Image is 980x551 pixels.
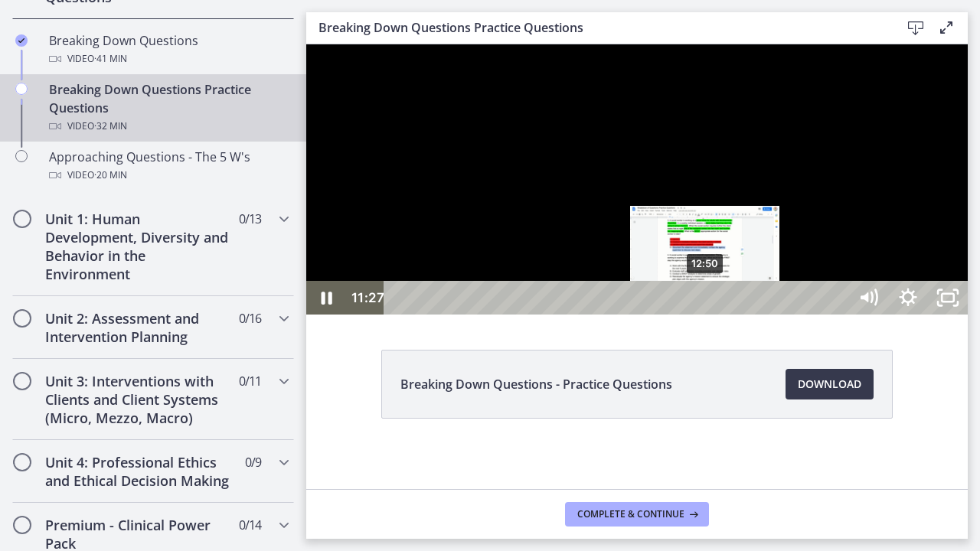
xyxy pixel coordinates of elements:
button: Show settings menu [582,236,622,270]
a: Download [786,369,874,399]
span: 0 / 13 [239,210,261,228]
button: Complete & continue [565,502,709,527]
button: Unfullscreen [622,236,661,270]
div: Video [49,117,288,135]
span: 0 / 14 [239,516,261,534]
div: Approaching Questions - The 5 W's [49,148,288,184]
button: Mute [542,236,582,270]
span: Complete & continue [577,508,684,520]
h3: Breaking Down Questions Practice Questions [318,18,876,37]
i: Completed [15,34,28,47]
h2: Unit 2: Assessment and Intervention Planning [45,309,232,346]
span: 0 / 9 [245,453,261,471]
span: 0 / 16 [239,309,261,328]
span: · 32 min [94,117,127,135]
div: Video [49,50,288,68]
span: · 20 min [94,166,127,184]
h2: Unit 3: Interventions with Clients and Client Systems (Micro, Mezzo, Macro) [45,372,232,427]
span: Download [798,375,861,393]
h2: Unit 4: Professional Ethics and Ethical Decision Making [45,453,232,490]
h2: Unit 1: Human Development, Diversity and Behavior in the Environment [45,210,232,283]
div: Video [49,166,288,184]
span: 0 / 11 [239,372,261,390]
iframe: Video Lesson [306,44,968,315]
span: Breaking Down Questions - Practice Questions [400,375,672,393]
span: · 41 min [94,50,127,68]
div: Breaking Down Questions Practice Questions [49,80,288,135]
div: Breaking Down Questions [49,31,288,68]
